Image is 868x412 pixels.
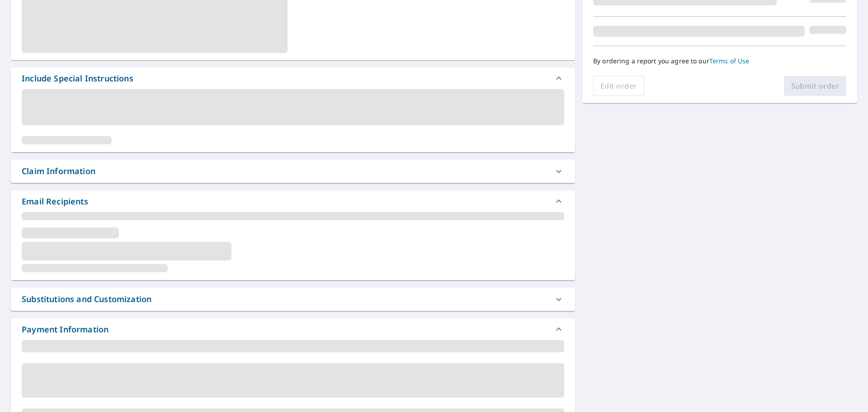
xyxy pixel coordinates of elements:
[22,72,133,85] div: Include Special Instructions
[11,318,575,340] div: Payment Information
[22,323,108,336] div: Payment Information
[11,160,575,183] div: Claim Information
[22,293,151,305] div: Substitutions and Customization
[22,165,95,177] div: Claim Information
[11,288,575,311] div: Substitutions and Customization
[11,67,575,89] div: Include Special Instructions
[709,57,750,65] a: Terms of Use
[11,190,575,212] div: Email Recipients
[22,195,88,208] div: Email Recipients
[593,57,846,65] p: By ordering a report you agree to our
